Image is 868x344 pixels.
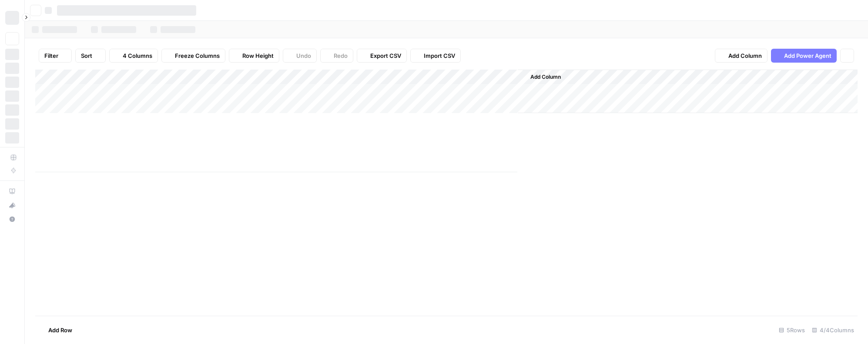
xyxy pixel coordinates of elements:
[44,51,58,60] span: Filter
[357,49,407,63] button: Export CSV
[5,184,19,198] a: AirOps Academy
[175,51,220,60] span: Freeze Columns
[320,49,353,63] button: Redo
[35,323,77,337] button: Add Row
[48,326,72,334] span: Add Row
[5,198,19,212] button: What's new?
[784,51,831,60] span: Add Power Agent
[123,51,152,60] span: 4 Columns
[410,49,461,63] button: Import CSV
[424,51,455,60] span: Import CSV
[808,323,858,337] div: 4/4 Columns
[728,51,762,60] span: Add Column
[39,49,72,63] button: Filter
[370,51,401,60] span: Export CSV
[5,212,19,226] button: Help + Support
[75,49,106,63] button: Sort
[334,51,348,60] span: Redo
[530,73,561,81] span: Add Column
[81,51,92,60] span: Sort
[109,49,158,63] button: 4 Columns
[519,71,564,83] button: Add Column
[715,49,767,63] button: Add Column
[6,199,19,212] div: What's new?
[229,49,279,63] button: Row Height
[775,323,808,337] div: 5 Rows
[283,49,317,63] button: Undo
[161,49,225,63] button: Freeze Columns
[771,49,837,63] button: Add Power Agent
[296,51,311,60] span: Undo
[242,51,274,60] span: Row Height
